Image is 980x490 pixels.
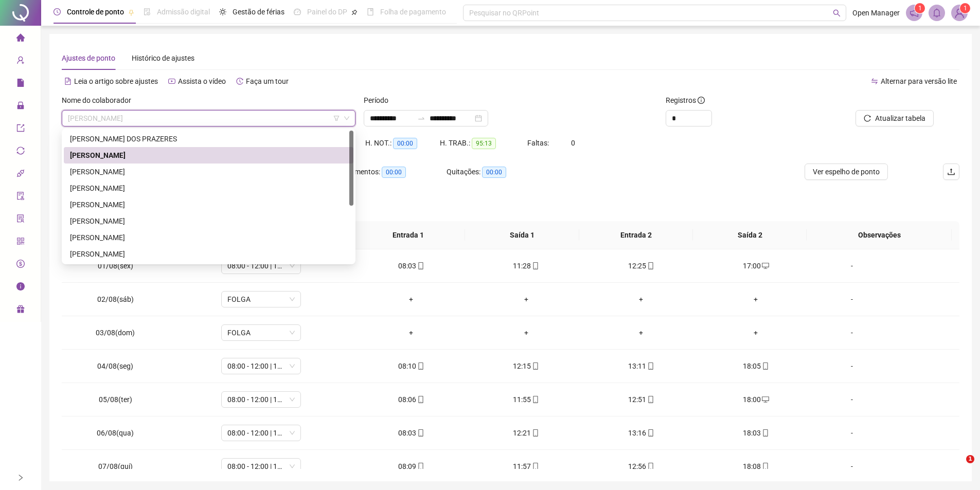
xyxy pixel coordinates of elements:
span: 05/08(ter) [99,395,132,404]
div: [PERSON_NAME] [70,199,347,210]
span: 95:13 [472,138,496,149]
div: H. NOT.: [365,137,440,149]
span: mobile [646,262,654,269]
span: lock [16,97,25,117]
div: + [362,327,460,338]
div: - [822,260,882,271]
sup: 1 [915,3,925,13]
div: KELVIN DE SOUZA VIANA [64,229,353,246]
div: 13:11 [592,360,690,372]
span: Leia o artigo sobre ajustes [74,77,158,85]
th: Entrada 2 [579,221,693,249]
iframe: Intercom live chat [945,455,970,480]
div: 12:51 [592,394,690,405]
div: GABRIEL SANTOS [64,213,353,229]
div: 11:55 [477,394,575,405]
button: Atualizar tabela [856,110,934,126]
span: Faça um tour [246,77,289,85]
span: mobile [531,362,539,370]
span: user-add [16,51,25,72]
th: Entrada 1 [351,221,465,249]
span: Gestão de férias [233,8,284,16]
span: qrcode [16,232,25,253]
span: mobile [416,429,424,437]
span: file-text [64,78,72,85]
span: swap [871,78,878,85]
div: [PERSON_NAME] [70,232,347,243]
div: DOUGLAS BENTO [64,164,353,180]
div: Luanna Ferreira Sodre [64,246,353,262]
div: + [477,327,575,338]
div: - [822,461,882,472]
div: 08:03 [362,427,460,439]
span: reload [864,115,871,122]
span: 03/08(dom) [96,329,135,337]
span: 04/08(seg) [97,362,133,370]
span: mobile [761,362,769,370]
div: - [822,394,882,405]
span: Ver espelho de ponto [813,166,880,177]
div: + [707,294,805,305]
div: + [592,327,690,338]
div: H. TRAB.: [440,137,527,149]
span: 1 [966,455,974,463]
span: Registros [666,95,705,106]
span: mobile [761,463,769,470]
span: mobile [531,396,539,403]
label: Nome do colaborador [62,95,138,106]
span: 08:00 - 12:00 | 13:00 - 18:00 [227,358,295,374]
div: 08:03 [362,260,460,271]
div: 18:05 [707,360,805,372]
div: [PERSON_NAME] [70,150,347,161]
span: notification [910,8,919,17]
span: DANIEL CASTAGNA [68,111,349,126]
span: file-done [144,8,151,15]
span: history [236,78,243,85]
span: right [17,474,24,481]
th: Observações [807,221,951,249]
span: mobile [531,429,539,437]
div: GABRIEL DE ALMEIDA [64,180,353,196]
span: Faltas: [527,139,550,147]
div: 11:28 [477,260,575,271]
span: 02/08(sáb) [97,295,134,303]
span: pushpin [351,9,358,15]
sup: Atualize o seu contato no menu Meus Dados [960,3,970,13]
span: mobile [646,429,654,437]
span: audit [16,187,25,208]
div: [PERSON_NAME] [70,248,347,260]
span: Folha de pagamento [380,8,446,16]
span: FOLGA [227,292,295,307]
span: pushpin [128,9,134,15]
span: Controle de ponto [67,8,124,16]
span: Observações [815,229,943,241]
span: 08:00 - 12:00 | 13:00 - 17:00 [227,258,295,274]
img: 86484 [952,5,967,21]
span: Histórico de ajustes [132,54,194,62]
div: [PERSON_NAME] DOS PRAZERES [70,133,347,144]
span: to [417,114,425,122]
span: mobile [531,262,539,269]
span: gift [16,300,25,321]
div: - [822,327,882,338]
span: desktop [761,262,769,269]
div: 12:21 [477,427,575,439]
div: 08:09 [362,461,460,472]
div: [PERSON_NAME] [70,215,347,227]
span: 0 [571,139,575,147]
div: - [822,294,882,305]
div: - [822,427,882,439]
span: 00:00 [393,138,417,149]
span: mobile [646,362,654,370]
span: filter [333,115,340,121]
span: Open Manager [852,7,900,19]
div: 13:16 [592,427,690,439]
span: export [16,119,25,140]
span: 08:00 - 12:00 | 13:00 - 18:00 [227,392,295,407]
div: 18:00 [707,394,805,405]
div: 18:08 [707,461,805,472]
span: Atualizar tabela [875,113,925,124]
span: file [16,74,25,95]
span: 01/08(sex) [98,262,133,270]
span: mobile [416,262,424,269]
